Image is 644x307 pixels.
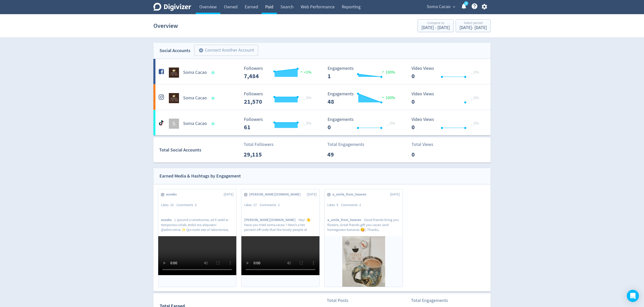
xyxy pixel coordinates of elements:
[153,59,491,84] a: Soma Cacao undefinedSoma Cacao Followers --- Followers 7,484 <1% Engagements 1 Engagements 1 100%...
[452,5,456,9] span: expand_more
[409,66,485,79] svg: Video Views 0
[387,121,395,126] span: _ 0%
[190,46,258,56] a: Connect Another Account
[299,70,311,75] span: <1%
[241,189,319,287] a: [PERSON_NAME][DOMAIN_NAME][DATE]Likes17Comments2[PERSON_NAME][DOMAIN_NAME]Hey! 👋 Have you tried s...
[260,203,282,208] div: Comments
[471,121,479,126] span: _ 0%
[390,192,400,197] span: [DATE]
[627,290,639,302] div: Open Intercom Messenger
[169,93,179,103] img: Soma Cacao undefined
[325,66,401,79] svg: Engagements 1
[176,203,199,208] div: Comments
[421,21,450,26] div: Compare to
[161,217,234,232] p: L ipsumd si ametconse, ad E sedd ei temporinci utlab, etdol ma aliquaeni @admi.venia ✨ Qui nostr ...
[244,203,260,208] div: Likes
[253,203,257,207] span: 17
[170,203,174,207] span: 10
[421,26,450,30] div: [DATE] - [DATE]
[327,217,400,232] p: Good friends bring you flowers, Great friends gift you cacao (and homegrown bananas 😋). Thanks, l...
[327,141,364,148] p: Total Engagements
[159,146,240,154] div: Total Social Accounts
[456,19,491,32] button: Select period[DATE]- [DATE]
[327,217,364,222] span: a_smile_from_heaven
[381,70,386,74] img: positive-performance.svg
[412,141,441,148] p: Total Views
[158,189,236,287] a: ecoebs[DATE]Likes10Comments3ecoebsL ipsumd si ametconse, ad E sedd ei temporinci utlab, etdol ma ...
[409,92,485,105] svg: Video Views 0
[212,71,216,74] span: Data last synced: 10 Sep 2025, 7:02am (AEST)
[359,203,361,207] span: 2
[332,192,369,197] span: a_smile_from_heaven
[194,45,258,56] button: Connect Another Account
[325,92,401,105] svg: Engagements 48
[459,26,487,30] div: [DATE] - [DATE]
[195,203,196,207] span: 3
[241,92,317,105] svg: Followers ---
[241,66,317,79] svg: Followers ---
[381,95,395,100] span: 100%
[412,150,441,159] p: 0
[418,19,454,32] button: Compare to[DATE] - [DATE]
[325,189,403,287] a: a_smile_from_heaven[DATE]Likes9Comments2a_smile_from_heavenGood friends bring you flowers, Great ...
[459,21,487,26] div: Select period
[241,117,317,130] svg: Followers ---
[244,217,317,232] p: Hey! 👋 Have you tried soma.cacao ? Here’s a ten percent off code that the lovely people at [GEOGR...
[212,122,216,125] span: Data last synced: 10 Sep 2025, 10:02am (AEST)
[471,70,479,75] span: _ 0%
[299,70,304,74] img: positive-performance.svg
[244,150,273,159] p: 29,115
[249,192,303,197] span: [PERSON_NAME][DOMAIN_NAME]
[327,297,356,304] p: Total Posts
[425,3,457,11] button: Soma Cacao
[212,97,216,100] span: Data last synced: 10 Sep 2025, 8:02am (AEST)
[303,95,311,100] span: _ 0%
[183,95,207,101] h5: Soma Cacao
[381,95,386,99] img: positive-performance.svg
[169,119,179,129] div: S
[307,192,317,197] span: [DATE]
[161,203,176,208] div: Likes
[466,2,467,5] text: 5
[471,95,479,100] span: _ 0%
[199,48,204,53] span: add_circle
[325,117,401,130] svg: Engagements 0
[169,68,179,78] img: Soma Cacao undefined
[278,203,280,207] span: 2
[224,192,234,197] span: [DATE]
[341,203,364,208] div: Comments
[327,203,341,208] div: Likes
[159,172,241,180] div: Earned Media & Hashtags by Engagement
[159,47,190,54] div: Social Accounts
[327,150,356,159] p: 49
[183,121,207,127] h5: Soma Cacao
[336,203,338,207] span: 9
[244,217,298,222] span: [PERSON_NAME][DOMAIN_NAME]
[153,110,491,135] a: SSoma Cacao Followers --- _ 0% Followers 61 Engagements 0 Engagements 0 _ 0% Video Views 0 Video ...
[244,141,274,148] p: Total Followers
[381,70,395,75] span: 100%
[183,70,207,76] h5: Soma Cacao
[427,3,451,11] span: Soma Cacao
[153,18,178,34] h1: Overview
[409,117,485,130] svg: Video Views 0
[153,84,491,110] a: Soma Cacao undefinedSoma Cacao Followers --- Followers 21,570 _ 0% Engagements 48 Engagements 48 ...
[303,121,311,126] span: _ 0%
[464,1,468,6] a: 5
[411,297,448,304] p: Total Engagements
[161,217,174,222] span: ecoebs
[166,192,180,197] span: ecoebs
